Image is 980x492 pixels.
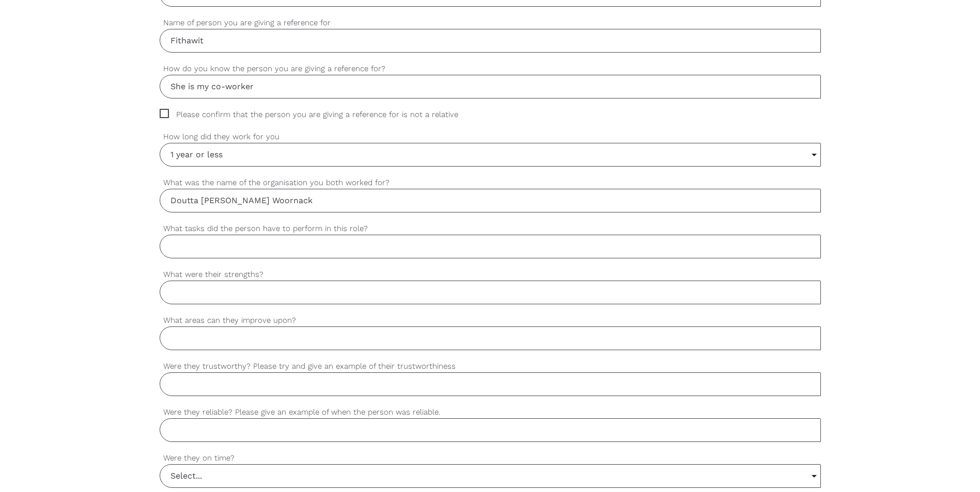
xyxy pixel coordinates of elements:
label: What areas can they improve upon? [160,315,821,326]
label: Were they reliable? Please give an example of when the person was reliable. [160,406,821,418]
label: What were their strengths? [160,269,821,281]
label: How long did they work for you [160,131,821,143]
label: Were they on time? [160,452,821,464]
label: Name of person you are giving a reference for [160,17,821,29]
span: Please confirm that the person you are giving a reference for is not a relative [160,109,478,121]
label: What tasks did the person have to perform in this role? [160,223,821,235]
label: What was the name of the organisation you both worked for? [160,177,821,189]
label: Were they trustworthy? Please try and give an example of their trustworthiness [160,360,821,372]
label: How do you know the person you are giving a reference for? [160,63,821,75]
